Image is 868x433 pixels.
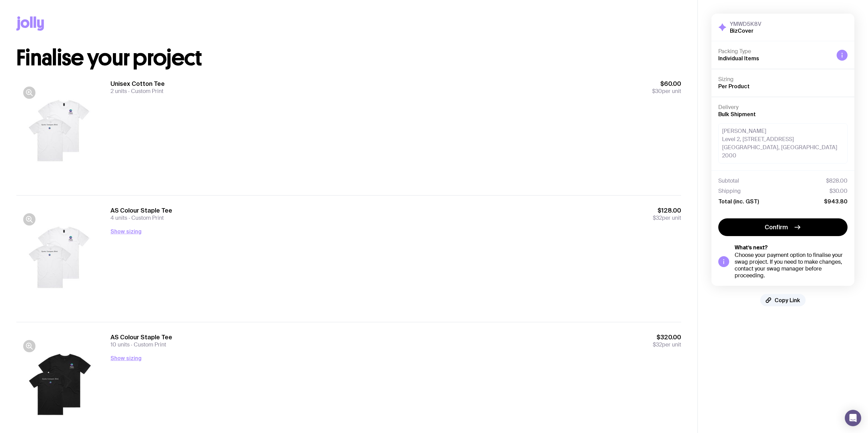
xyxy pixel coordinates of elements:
div: Choose your payment option to finalise your swag project. If you need to make changes, contact yo... [735,252,848,279]
span: 2 units [111,88,127,95]
span: $60.00 [652,80,681,88]
span: $320.00 [653,333,681,341]
span: per unit [653,215,681,221]
span: $32 [653,341,662,348]
span: 10 units [111,341,130,348]
span: $30.00 [829,188,848,195]
span: $128.00 [653,206,681,215]
button: Copy Link [760,294,806,306]
h4: Packing Type [718,48,831,55]
span: Custom Print [130,341,166,348]
h2: BizCover [730,27,761,34]
span: $30 [652,88,662,95]
span: Shipping [718,188,741,195]
h4: Sizing [718,76,848,83]
span: $32 [653,214,662,221]
button: Show sizing [111,227,142,235]
button: Show sizing [111,354,142,362]
span: per unit [652,88,681,95]
span: Custom Print [127,214,164,221]
span: $828.00 [826,177,848,184]
h3: AS Colour Staple Tee [111,333,172,341]
span: Copy Link [775,297,800,304]
button: Confirm [718,218,848,236]
h3: AS Colour Staple Tee [111,206,172,215]
h5: What’s next? [735,244,848,251]
span: 4 units [111,214,127,221]
span: Subtotal [718,177,739,184]
h3: YMWD5K8V [730,20,761,27]
span: $943.80 [824,198,848,205]
div: [PERSON_NAME] Level 2, [STREET_ADDRESS] [GEOGRAPHIC_DATA], [GEOGRAPHIC_DATA] 2000 [718,123,848,164]
span: Individual Items [718,55,759,61]
h1: Finalise your project [16,47,681,69]
span: Bulk Shipment [718,111,756,117]
div: Open Intercom Messenger [845,410,861,426]
h4: Delivery [718,104,848,111]
span: per unit [653,341,681,348]
span: Per Product [718,83,750,89]
span: Confirm [765,223,788,231]
h3: Unisex Cotton Tee [111,80,165,88]
span: Total (inc. GST) [718,198,759,205]
span: Custom Print [127,88,163,95]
